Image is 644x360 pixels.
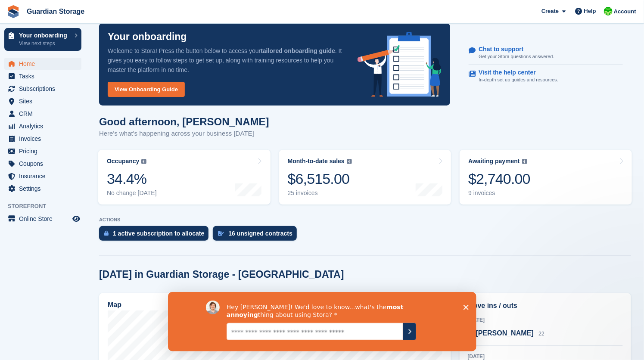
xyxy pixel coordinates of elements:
strong: tailored onboarding guide [261,47,335,54]
a: Chat to support Get your Stora questions answered. [469,41,623,65]
a: menu [4,70,81,82]
a: Awaiting payment $2,740.00 9 invoices [460,150,632,205]
span: Invoices [19,133,71,145]
div: 1 active subscription to allocate [113,230,204,237]
iframe: Survey by David from Stora [168,292,476,351]
img: icon-info-grey-7440780725fd019a000dd9b08b2336e03edf1995a4989e88bcd33f0948082b44.svg [522,159,527,164]
a: menu [4,145,81,157]
span: Storefront [8,202,86,211]
h1: Good afternoon, [PERSON_NAME] [99,116,269,127]
div: 25 invoices [288,189,352,197]
a: Your onboarding View next steps [4,28,81,51]
a: Occupancy 34.4% No change [DATE] [98,150,271,205]
p: ACTIONS [99,217,631,223]
h2: Map [108,301,121,309]
span: Create [541,7,559,16]
a: Month-to-date sales $6,515.00 25 invoices [279,150,451,205]
img: Andrew Kinakin [604,7,613,16]
span: Help [584,7,596,16]
div: 34.4% [107,170,157,188]
h2: [DATE] in Guardian Storage - [GEOGRAPHIC_DATA] [99,269,344,280]
a: menu [4,58,81,70]
span: Online Store [19,213,71,225]
a: 16 unsigned contracts [213,226,301,245]
span: Pricing [19,145,71,157]
p: Chat to support [479,46,547,53]
span: Insurance [19,170,71,182]
a: menu [4,133,81,145]
p: Here's what's happening across your business [DATE] [99,129,269,139]
div: Month-to-date sales [288,158,345,165]
a: Visit the help center In-depth set up guides and resources. [469,65,623,88]
div: 9 invoices [468,189,530,197]
p: Get your Stora questions answered. [479,53,554,60]
a: menu [4,95,81,107]
p: Your onboarding [19,32,70,38]
p: Welcome to Stora! Press the button below to access your . It gives you easy to follow steps to ge... [108,46,344,74]
p: View next steps [19,40,70,47]
p: Visit the help center [479,69,551,76]
div: No change [DATE] [107,189,157,197]
img: onboarding-info-6c161a55d2c0e0a8cae90662b2fe09162a5109e8cc188191df67fb4f79e88e88.svg [358,32,442,97]
span: Coupons [19,158,71,170]
a: menu [4,183,81,195]
span: Account [614,7,636,16]
img: icon-info-grey-7440780725fd019a000dd9b08b2336e03edf1995a4989e88bcd33f0948082b44.svg [141,159,146,164]
div: 16 unsigned contracts [228,230,292,237]
img: stora-icon-8386f47178a22dfd0bd8f6a31ec36ba5ce8667c1dd55bd0f319d3a0aa187defe.svg [7,5,20,18]
span: CRM [19,108,71,120]
div: $2,740.00 [468,170,530,188]
a: 1 active subscription to allocate [99,226,213,245]
p: In-depth set up guides and resources. [479,76,558,84]
div: $6,515.00 [288,170,352,188]
a: menu [4,83,81,95]
a: View Onboarding Guide [108,82,185,97]
img: contract_signature_icon-13c848040528278c33f63329250d36e43548de30e8caae1d1a13099fd9432cc5.svg [218,231,224,236]
p: Your onboarding [108,32,187,42]
a: Guardian Storage [23,4,88,19]
img: active_subscription_to_allocate_icon-d502201f5373d7db506a760aba3b589e785aa758c864c3986d89f69b8ff3... [104,230,109,236]
span: Home [19,58,71,70]
iframe: Intercom notifications message [472,291,644,356]
span: Analytics [19,120,71,132]
span: Subscriptions [19,83,71,95]
a: Preview store [71,214,81,224]
span: Tasks [19,70,71,82]
div: Occupancy [107,158,139,165]
a: menu [4,170,81,182]
a: menu [4,213,81,225]
div: Awaiting payment [468,158,520,165]
a: menu [4,158,81,170]
a: menu [4,120,81,132]
span: Sites [19,95,71,107]
span: Settings [19,183,71,195]
a: menu [4,108,81,120]
img: icon-info-grey-7440780725fd019a000dd9b08b2336e03edf1995a4989e88bcd33f0948082b44.svg [347,159,352,164]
